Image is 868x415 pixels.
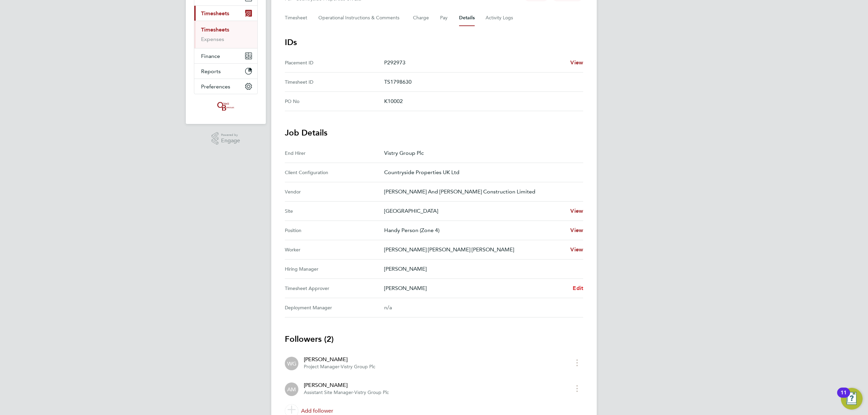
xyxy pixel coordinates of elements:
button: Activity Logs [486,10,514,26]
p: Handy Person (Zone 4) [384,226,565,234]
span: View [570,208,583,214]
a: Powered byEngage [212,132,240,145]
div: n/a [384,304,572,312]
div: Alex Moss [285,382,298,396]
span: Project Manager [304,364,339,370]
p: TS1798630 [384,78,578,86]
span: View [570,59,583,66]
div: Timesheet Approver [285,284,384,292]
div: Site [285,207,384,215]
div: PO No [285,97,384,105]
p: Vistry Group Plc [384,149,578,157]
button: Operational Instructions & Comments [318,10,402,26]
p: [PERSON_NAME] And [PERSON_NAME] Construction Limited [384,188,578,196]
div: Placement ID [285,59,384,67]
span: Timesheets [201,10,229,17]
p: [PERSON_NAME] [384,284,567,292]
span: WG [287,360,296,367]
p: P292973 [384,59,565,67]
div: Client Configuration [285,168,384,177]
div: [PERSON_NAME] [304,381,389,389]
span: Engage [221,138,240,144]
div: Worker [285,246,384,254]
div: [PERSON_NAME] [304,355,375,364]
p: [GEOGRAPHIC_DATA] [384,207,565,215]
div: End Hirer [285,149,384,157]
div: Position [285,226,384,234]
a: Expenses [201,36,224,42]
a: View [570,207,583,215]
span: · [339,364,341,370]
a: View [570,226,583,234]
div: 11 [841,393,847,401]
p: Countryside Properties UK Ltd [384,168,578,177]
h3: Followers (2) [285,334,583,345]
span: · [353,390,354,395]
div: Vendor [285,188,384,196]
span: Vistry Group Plc [341,364,375,370]
div: Timesheets [194,21,257,48]
button: Charge [413,10,429,26]
span: Powered by [221,132,240,138]
button: Timesheet [285,10,308,26]
p: [PERSON_NAME] [384,265,578,273]
img: oneillandbrennan-logo-retina.png [216,101,236,112]
button: Pay [440,10,448,26]
p: K10002 [384,97,578,105]
button: Timesheets [194,6,257,21]
a: Go to home page [194,101,258,112]
a: Edit [573,284,583,292]
span: Reports [201,68,221,75]
div: Deployment Manager [285,304,384,312]
span: Preferences [201,83,230,90]
span: Assistant Site Manager [304,390,353,395]
span: View [570,246,583,253]
button: Reports [194,64,257,79]
span: Finance [201,53,220,59]
span: Edit [573,285,583,291]
a: Timesheets [201,26,229,33]
a: View [570,59,583,67]
div: Timesheet ID [285,78,384,86]
button: Preferences [194,79,257,94]
button: Open Resource Center, 11 new notifications [841,388,863,410]
h3: Job Details [285,127,583,138]
div: Hiring Manager [285,265,384,273]
div: Wayne Gardner [285,357,298,370]
button: Finance [194,48,257,63]
button: Details [459,10,475,26]
span: View [570,227,583,233]
p: [PERSON_NAME] [PERSON_NAME] [PERSON_NAME] [384,246,565,254]
button: timesheet menu [571,383,583,394]
h3: IDs [285,37,583,48]
span: Vistry Group Plc [354,390,389,395]
span: AM [287,386,296,393]
a: View [570,246,583,254]
button: timesheet menu [571,357,583,368]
